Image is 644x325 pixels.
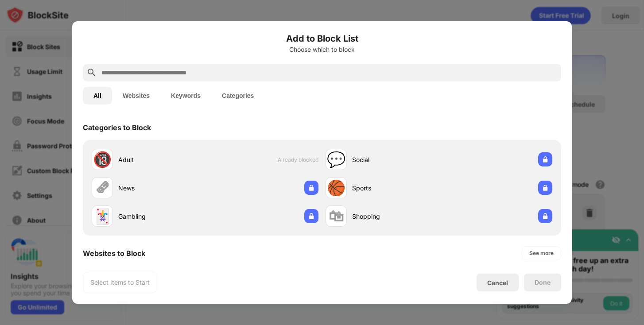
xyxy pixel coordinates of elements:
[90,278,150,287] div: Select Items to Start
[160,87,211,104] button: Keywords
[118,155,205,164] div: Adult
[118,212,205,221] div: Gambling
[352,155,439,164] div: Social
[329,207,344,225] div: 🛍
[83,46,561,53] div: Choose which to block
[83,123,151,132] div: Categories to Block
[93,151,112,169] div: 🔞
[352,183,439,193] div: Sports
[83,249,145,258] div: Websites to Block
[83,32,561,45] h6: Add to Block List
[535,279,551,286] div: Done
[278,156,318,163] span: Already blocked
[327,151,345,169] div: 💬
[211,87,264,104] button: Categories
[529,249,554,258] div: See more
[352,212,439,221] div: Shopping
[487,279,508,286] div: Cancel
[112,87,160,104] button: Websites
[118,183,205,193] div: News
[327,179,345,197] div: 🏀
[86,67,97,78] img: search.svg
[83,87,112,104] button: All
[95,179,110,197] div: 🗞
[93,207,112,225] div: 🃏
